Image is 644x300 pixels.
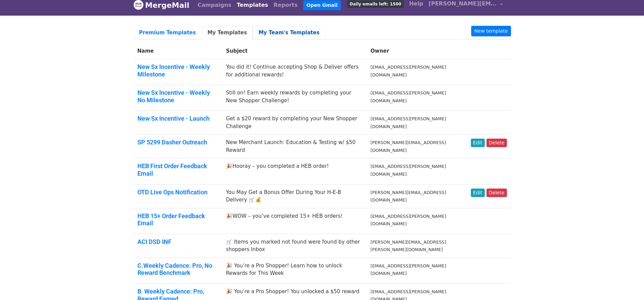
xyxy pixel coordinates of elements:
[137,115,210,122] a: New Sx Incentive - Launch
[471,26,511,36] a: New template
[222,258,366,283] td: 🎉 You’re a Pro Shopper! Learn how to unlock Rewards for This Week
[471,139,485,147] a: Edit
[370,240,446,252] small: [PERSON_NAME][EMAIL_ADDRESS][PERSON_NAME][DOMAIN_NAME]
[370,190,446,203] small: [PERSON_NAME][EMAIL_ADDRESS][DOMAIN_NAME]
[222,59,366,85] td: You did it! Continue accepting Shop & Deliver offers for additional rewards!
[486,189,507,197] a: Delete
[253,26,325,40] a: My Team's Templates
[366,43,467,59] th: Owner
[486,139,507,147] a: Delete
[137,189,208,196] a: OTD Live Ops Notification
[222,184,366,208] td: You May Get a Bonus Offer During Your H-E-B Delivery 🛒💰
[133,43,222,59] th: Name
[137,212,205,227] a: HEB 15+ Order Feedback Email
[370,164,446,177] small: [EMAIL_ADDRESS][PERSON_NAME][DOMAIN_NAME]
[610,267,644,300] iframe: Chat Widget
[137,63,210,78] a: New Sx Incentive - Weekly Milestone
[222,158,366,184] td: 🎉Hooray – you completed a HEB order!
[370,214,446,227] small: [EMAIL_ADDRESS][PERSON_NAME][DOMAIN_NAME]
[222,135,366,158] td: New Merchant Launch: Education & Testing w/ $50 Reward
[370,65,446,77] small: [EMAIL_ADDRESS][PERSON_NAME][DOMAIN_NAME]
[222,208,366,234] td: 🎉WOW – you’ve completed 15+ HEB orders!
[137,139,207,146] a: SP 5299 Dasher Outreach
[202,26,253,40] a: My Templates
[303,0,341,10] a: Open Gmail
[370,116,446,129] small: [EMAIL_ADDRESS][PERSON_NAME][DOMAIN_NAME]
[137,162,207,177] a: HEB First Order Feedback Email
[137,238,171,245] a: ACI DSD INF
[370,263,446,276] small: [EMAIL_ADDRESS][PERSON_NAME][DOMAIN_NAME]
[370,140,446,153] small: [PERSON_NAME][EMAIL_ADDRESS][DOMAIN_NAME]
[222,85,366,111] td: Still on! Earn weekly rewards by completing your New Shopper Challenge!
[137,262,212,277] a: C.Weekly Cadence: Pro, No Reward Benchmark
[133,26,202,40] a: Premium Templates
[370,90,446,103] small: [EMAIL_ADDRESS][PERSON_NAME][DOMAIN_NAME]
[471,189,485,197] a: Edit
[222,234,366,258] td: 🛒 Items you marked not found were found by other shoppers Inbox
[347,0,404,8] span: Daily emails left: 1500
[222,43,366,59] th: Subject
[137,89,210,104] a: New Sx Incentive - Weekly No Milestone
[222,111,366,135] td: Get a $20 reward by completing your New Shopper Challenge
